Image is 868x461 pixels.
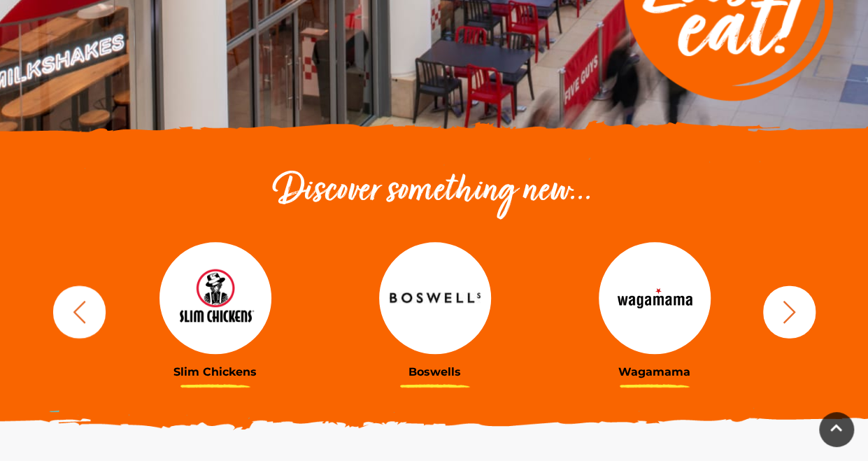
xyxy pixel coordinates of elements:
a: Slim Chickens [116,242,315,378]
h3: Wagamama [555,365,754,378]
a: Boswells [336,242,534,378]
h2: Discover something new... [46,169,823,214]
h3: Slim Chickens [116,365,315,378]
h3: Boswells [336,365,534,378]
a: Wagamama [555,242,754,378]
